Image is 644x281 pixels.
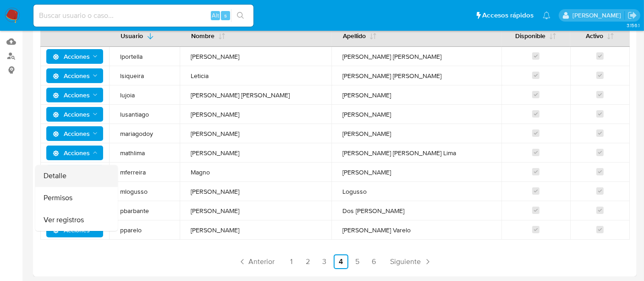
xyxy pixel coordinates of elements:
[627,11,637,20] a: Salir
[482,11,534,20] span: Accesos rápidos
[572,11,624,20] p: alan.sanchez@mercadolibre.com
[224,11,227,20] span: s
[231,9,250,22] button: search-icon
[212,11,219,20] span: Alt
[33,10,253,22] input: Buscar usuario o caso...
[543,11,550,19] a: Notificaciones
[627,22,639,29] span: 3.156.1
